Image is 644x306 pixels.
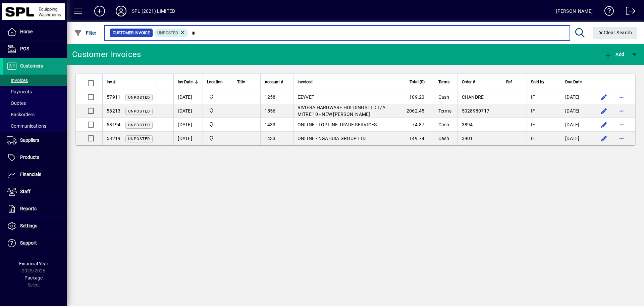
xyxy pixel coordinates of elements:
[616,105,627,116] button: More options
[20,29,33,34] span: Home
[7,100,26,106] span: Quotes
[3,86,67,97] a: Payments
[394,104,434,118] td: 2062.45
[531,108,535,114] span: IF
[438,94,449,100] span: Cash
[107,78,153,86] div: Inv #
[207,121,229,128] span: SPL (2021) Limited
[3,218,67,234] a: Settings
[20,63,43,69] span: Customers
[410,78,425,86] span: Total ($)
[3,97,67,109] a: Quotes
[24,275,43,280] span: Package
[616,119,627,130] button: More options
[298,105,385,117] span: RIVIERA HARDWARE HOLDINGS LTD T/A MITRE 10 - NEW [PERSON_NAME]
[561,90,592,104] td: [DATE]
[20,46,29,51] span: POS
[20,137,39,143] span: Suppliers
[207,107,229,115] span: SPL (2021) Limited
[157,31,178,35] span: Unposted
[3,41,67,57] a: POS
[265,94,276,100] span: 1258
[438,136,449,141] span: Cash
[506,78,523,86] div: Ref
[20,189,31,194] span: Staff
[207,93,229,101] span: SPL (2021) Limited
[602,48,626,60] button: Add
[3,24,67,40] a: Home
[298,94,315,100] span: EZYVET
[20,240,37,246] span: Support
[462,108,490,114] span: 5028980717
[438,108,451,114] span: Terms
[3,235,67,252] a: Support
[178,78,193,86] span: Inv Date
[531,78,544,86] span: Sold by
[128,137,150,141] span: Unposted
[604,52,624,57] span: Add
[173,118,203,132] td: [DATE]
[565,78,582,86] span: Due Date
[173,104,203,118] td: [DATE]
[561,132,592,145] td: [DATE]
[394,90,434,104] td: 109.20
[599,105,609,116] button: Edit
[20,155,39,160] span: Products
[237,78,256,86] div: Title
[561,118,592,132] td: [DATE]
[462,136,473,141] span: 3901
[298,78,390,86] div: Invoiced
[265,122,276,127] span: 1433
[7,112,35,117] span: Backorders
[237,78,245,86] span: Title
[621,1,636,23] a: Logout
[132,6,175,16] div: SPL (2021) LIMITED
[7,78,28,83] span: Invoices
[113,30,150,36] span: Customer Invoice
[7,123,46,129] span: Communications
[107,108,120,114] span: 58213
[556,6,593,16] div: [PERSON_NAME]
[173,132,203,145] td: [DATE]
[74,30,97,36] span: Filter
[107,136,120,141] span: 58219
[599,1,614,23] a: Knowledge Base
[394,132,434,145] td: 149.74
[593,27,638,39] button: Clear
[565,78,588,86] div: Due Date
[3,201,67,217] a: Reports
[462,122,473,127] span: 3894
[3,75,67,86] a: Invoices
[616,92,627,102] button: More options
[599,119,609,130] button: Edit
[462,78,475,86] span: Order #
[128,109,150,114] span: Unposted
[20,172,41,177] span: Financials
[72,27,98,39] button: Filter
[265,136,276,141] span: 1433
[3,166,67,183] a: Financials
[298,78,313,86] span: Invoiced
[107,78,115,86] span: Inv #
[107,122,120,127] span: 58194
[531,94,535,100] span: IF
[207,135,229,142] span: SPL (2021) Limited
[89,5,110,17] button: Add
[599,92,609,102] button: Edit
[438,122,449,127] span: Cash
[3,149,67,166] a: Products
[506,78,512,86] span: Ref
[128,123,150,127] span: Unposted
[298,122,377,127] span: ONLINE - TOPLINE TRADE SERVICES
[3,132,67,149] a: Suppliers
[394,118,434,132] td: 74.87
[531,122,535,127] span: IF
[561,104,592,118] td: [DATE]
[598,30,632,35] span: Clear Search
[72,49,141,60] div: Customer Invoices
[462,78,498,86] div: Order #
[7,89,32,94] span: Payments
[265,78,289,86] div: Account #
[531,136,535,141] span: IF
[128,95,150,100] span: Unposted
